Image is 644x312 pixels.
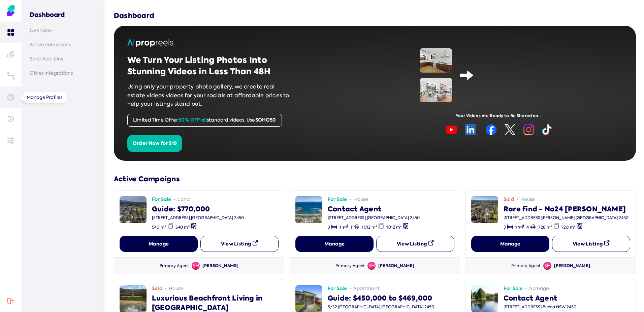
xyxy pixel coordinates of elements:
div: Primary Agent [335,263,365,269]
span: 4 [526,225,529,230]
h3: Active Campaigns [114,174,636,184]
a: Active campaigns [30,42,95,48]
div: Primary Agent [160,263,189,269]
img: Soho Agent Portal Home [5,5,16,16]
span: SH [543,262,551,270]
span: house [353,196,368,203]
span: SOHO50 [255,116,276,123]
a: Soho Add-Ons [30,56,95,62]
div: Rare find - No24 [PERSON_NAME] [504,203,629,214]
span: 540 m² [152,225,166,230]
button: View Listing [376,236,454,252]
h3: Dashboard [114,11,154,20]
span: Avatar of Shane Hessenberger [367,262,376,270]
span: 1 [340,225,341,230]
a: Order Now for $19 [127,139,182,147]
button: Manage [295,236,374,252]
div: [STREET_ADDRESS] , [GEOGRAPHIC_DATA] 2450 [152,215,244,220]
span: For Sale [328,196,347,203]
span: acreage [529,285,549,292]
span: For Sale [328,285,347,292]
span: SH [367,262,376,270]
div: Guide: $450,000 to $469,000 [328,292,434,303]
span: 3 [328,225,330,230]
span: 50% OFF all [179,116,207,123]
div: [PERSON_NAME] [378,263,414,269]
div: Guide: $770,000 [152,203,244,214]
h2: We Turn Your Listing Photos Into Stunning Videos in Less Than 48H [127,54,292,77]
button: Manage [120,236,198,252]
span: apartment [353,285,380,292]
div: [STREET_ADDRESS] , [GEOGRAPHIC_DATA] 2450 [328,215,420,220]
span: For Sale [152,196,171,203]
button: View Listing [552,236,630,252]
iframe: Demo [482,48,578,102]
div: Primary Agent [511,263,541,269]
a: Overview [30,27,95,33]
div: Limited Time Offer. standard videos. Use [127,114,282,127]
span: 540 m² [175,225,190,230]
button: Order Now for $19 [127,135,182,152]
div: Contact Agent [328,203,420,214]
div: [STREET_ADDRESS] , Bucca NSW 2450 [504,304,576,310]
a: Other Integrations [30,70,95,76]
button: View Listing [200,236,279,252]
h3: Dashboard [30,3,95,19]
img: image [295,196,322,223]
span: 728 m² [538,225,552,230]
span: Sold [504,196,514,203]
span: Avatar of Shane Hessenberger [192,262,200,270]
span: 1 [515,225,517,230]
div: [PERSON_NAME] [554,263,590,269]
span: Avatar of Shane Hessenberger [543,262,551,270]
img: image [420,48,452,73]
span: house [169,285,184,292]
span: 1 [351,225,352,230]
div: 5/32 [GEOGRAPHIC_DATA] , [GEOGRAPHIC_DATA] 2450 [328,304,434,310]
img: image [446,124,552,135]
img: image [420,78,452,102]
span: For Sale [504,285,523,292]
span: SH [192,262,200,270]
div: [PERSON_NAME] [202,263,238,269]
span: 3 [504,225,506,230]
p: Using only your property photo gallery, we create real estate videos videos for your socials at a... [127,82,292,108]
div: Contact Agent [504,292,576,303]
span: land [178,196,190,203]
div: [STREET_ADDRESS][PERSON_NAME] , [GEOGRAPHIC_DATA] 2450 [504,215,629,220]
span: 1012 m² [386,225,401,230]
div: Your Videos Are Ready to Be Shared on... [375,113,622,119]
span: 1012 m² [362,225,377,230]
span: house [520,196,535,203]
img: image [120,196,147,223]
span: 728 m² [561,225,575,230]
img: image [471,196,498,223]
button: Manage [471,236,549,252]
span: Sold [152,285,162,292]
